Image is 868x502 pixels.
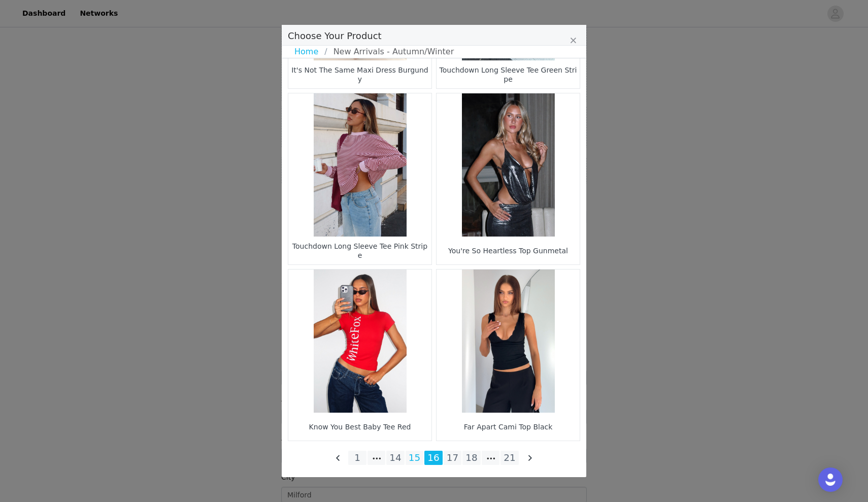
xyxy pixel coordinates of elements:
[294,46,324,58] a: Home
[462,451,481,465] li: 18
[291,63,429,86] div: It's Not The Same Maxi Dress Burgundy
[570,35,576,47] button: Close
[444,451,462,465] li: 17
[348,451,366,465] li: 1
[406,451,424,465] li: 15
[424,451,443,465] li: 16
[288,30,382,41] span: Choose Your Product
[386,451,405,465] li: 14
[439,63,577,86] div: Touchdown Long Sleeve Tee Green Stripe
[439,239,577,262] div: You're So Heartless Top Gunmetal
[439,415,577,438] div: Far Apart Cami Top Black
[282,25,586,477] div: Choose Your Product
[291,239,429,262] div: Touchdown Long Sleeve Tee Pink Stripe
[818,467,843,492] div: Open Intercom Messenger
[291,415,429,438] div: Know You Best Baby Tee Red
[500,451,519,465] li: 21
